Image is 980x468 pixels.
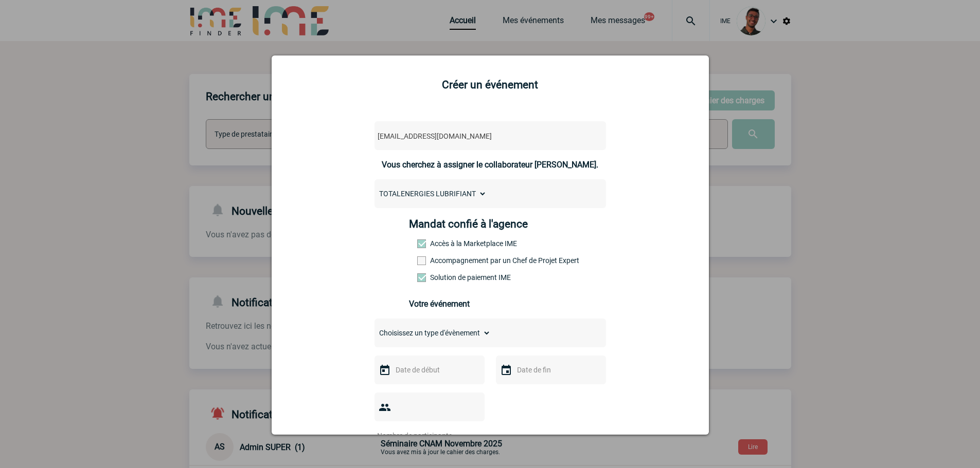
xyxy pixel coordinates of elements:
[393,363,464,377] input: Date de début
[417,256,462,265] label: Prestation payante
[375,429,471,442] input: Nombre de participants
[373,129,554,143] span: fatou.sylla@totalenergies.com
[417,273,462,282] label: Conformité aux process achat client, Prise en charge de la facturation, Mutualisation de plusieur...
[417,239,462,248] label: Accès à la Marketplace IME
[409,218,528,230] h4: Mandat confié à l'agence
[409,299,571,309] h3: Votre événement
[375,160,606,170] p: Vous cherchez à assigner le collaborateur [PERSON_NAME].
[514,363,585,377] input: Date de fin
[284,79,696,91] h2: Créer un événement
